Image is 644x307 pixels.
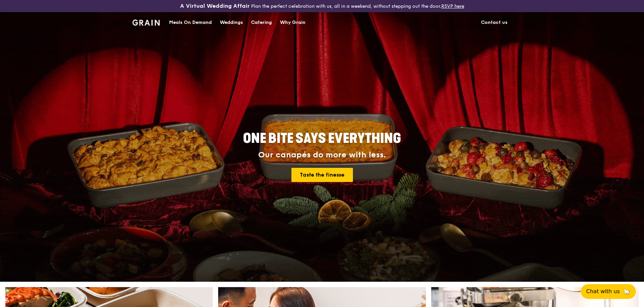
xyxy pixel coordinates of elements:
a: Taste the finesse [291,168,353,182]
button: Chat with us🦙 [581,284,636,299]
div: Plan the perfect celebration with us, all in a weekend, without stepping out the door. [128,3,516,9]
div: Meals On Demand [169,12,212,33]
a: Catering [247,12,276,33]
a: Contact us [477,12,512,33]
h3: A Virtual Wedding Affair [180,3,250,9]
span: 🦙 [622,287,631,296]
a: Weddings [216,12,247,33]
div: Weddings [220,12,243,33]
div: Why Grain [280,12,306,33]
a: RSVP here [441,3,464,9]
img: Grain [132,20,160,26]
span: ONE BITE SAYS EVERYTHING [243,130,401,147]
a: GrainGrain [132,12,160,32]
span: Chat with us [586,287,620,296]
div: Catering [251,12,272,33]
a: Why Grain [276,12,310,33]
div: Our canapés do more with less. [201,150,443,160]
